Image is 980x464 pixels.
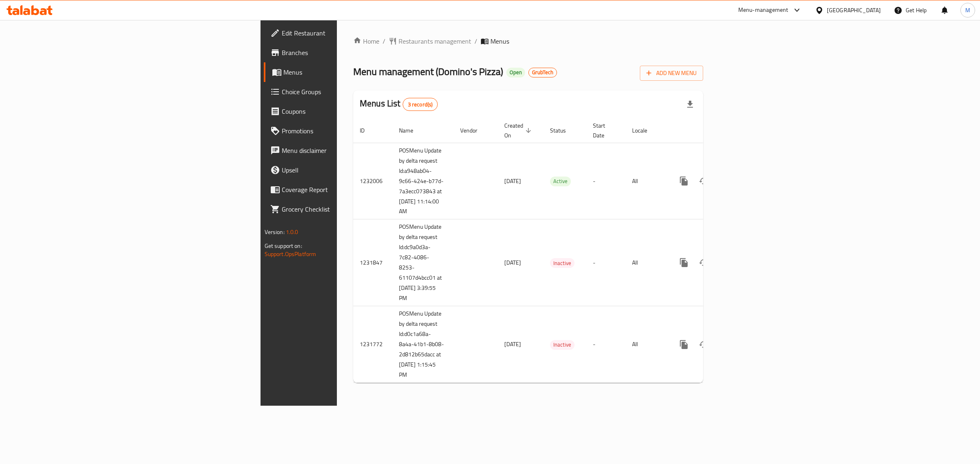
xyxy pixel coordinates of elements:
a: Coupons [264,102,424,121]
button: more [674,253,694,272]
a: Choice Groups [264,82,424,102]
th: Actions [668,118,759,143]
span: Status [550,126,577,135]
a: Upsell [264,160,424,180]
button: Change Status [694,335,713,354]
span: Promotions [282,126,418,136]
a: Grocery Checklist [264,199,424,219]
a: Edit Restaurant [264,23,424,43]
span: Menus [283,67,418,77]
table: enhanced table [353,118,759,383]
a: Promotions [264,121,424,141]
span: Add New Menu [646,68,697,78]
span: 1.0.0 [286,227,298,237]
h2: Menus List [360,97,438,111]
span: [DATE] [504,257,521,268]
li: / [474,36,477,46]
span: Active [550,177,571,186]
span: Inactive [550,340,575,349]
span: [DATE] [504,339,521,349]
a: Menu disclaimer [264,141,424,160]
nav: breadcrumb [353,36,703,46]
div: Inactive [550,258,575,268]
span: Name [399,126,424,135]
span: Upsell [282,165,418,175]
span: [DATE] [504,176,521,186]
span: ID [360,126,375,135]
a: Restaurants management [389,36,471,46]
span: Coupons [282,106,418,116]
div: Menu-management [738,5,788,15]
div: [GEOGRAPHIC_DATA] [827,6,881,15]
span: Inactive [550,259,575,268]
div: Open [506,68,525,77]
button: more [674,171,694,191]
span: Open [506,69,525,76]
span: Branches [282,48,418,57]
a: Coverage Report [264,180,424,199]
td: - [586,219,626,306]
span: Menus [490,36,509,46]
td: All [626,306,668,383]
td: All [626,143,668,219]
span: Menu disclaimer [282,146,418,155]
span: Edit Restaurant [282,28,418,38]
span: Start Date [593,121,616,140]
td: All [626,219,668,306]
span: Restaurants management [399,36,471,46]
div: Active [550,177,571,186]
span: Choice Groups [282,87,418,97]
span: 3 record(s) [403,101,438,108]
div: Export file [680,95,700,114]
div: Inactive [550,340,575,350]
span: Version: [265,227,285,237]
span: Locale [632,126,658,135]
a: Menus [264,62,424,82]
span: Created On [504,121,534,140]
a: Support.OpsPlatform [265,249,316,259]
span: Vendor [460,126,488,135]
span: Grocery Checklist [282,204,418,214]
td: - [586,143,626,219]
a: Branches [264,43,424,62]
button: Change Status [694,253,713,272]
button: Change Status [694,171,713,191]
button: more [674,335,694,354]
button: Add New Menu [640,66,703,81]
span: M [965,6,970,15]
span: Menu management ( Domino's Pizza ) [353,62,503,81]
td: - [586,306,626,383]
span: GrubTech [529,69,557,76]
span: Coverage Report [282,185,418,194]
span: Get support on: [265,241,302,251]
